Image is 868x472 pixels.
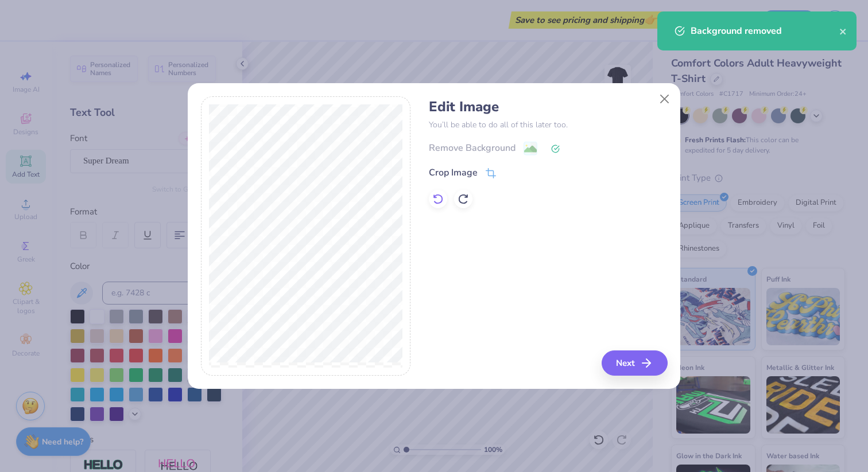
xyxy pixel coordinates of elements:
button: Next [602,350,668,376]
div: Background removed [691,24,839,38]
button: close [839,24,847,38]
p: You’ll be able to do all of this later too. [429,119,667,131]
h4: Edit Image [429,99,667,115]
div: Crop Image [429,166,478,180]
button: Close [654,88,676,110]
